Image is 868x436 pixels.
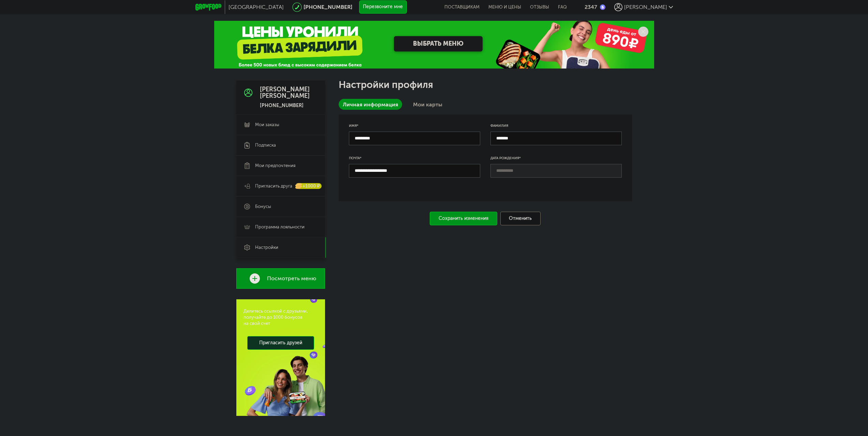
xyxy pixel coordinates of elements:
div: +1000 ₽ [296,183,322,189]
span: [PERSON_NAME] [624,4,667,10]
a: Личная информация [339,99,402,110]
div: Отменить [500,212,541,225]
span: [GEOGRAPHIC_DATA] [229,4,284,10]
a: ВЫБРАТЬ МЕНЮ [394,36,483,51]
span: Программа лояльности [255,224,305,230]
a: Программа лояльности [236,217,325,237]
a: Мои заказы [236,115,325,135]
div: Делитесь ссылкой с друзьями, получайте до 1000 бонусов на свой счет [244,308,318,327]
span: Мои предпочтения [255,163,295,169]
span: Посмотреть меню [267,275,316,282]
span: Мои заказы [255,122,279,128]
button: Перезвоните мне [359,0,407,14]
div: Почта* [349,155,480,161]
a: Пригласить друзей [247,336,314,350]
div: [PHONE_NUMBER] [260,103,310,109]
span: Бонусы [255,204,271,210]
div: Фамилия [490,123,622,129]
a: Пригласить друга +1000 ₽ [236,176,325,196]
div: Дата рождения* [490,155,622,161]
a: Настройки [236,237,325,258]
a: Мои предпочтения [236,155,325,176]
a: [PHONE_NUMBER] [304,4,352,10]
a: Бонусы [236,196,325,217]
a: Мои карты [409,99,446,110]
span: Пригласить друга [255,183,292,189]
h1: Настройки профиля [339,80,632,89]
div: [PERSON_NAME] [PERSON_NAME] [260,86,310,100]
div: 2347 [585,4,597,10]
div: Сохранить изменения [430,212,497,225]
a: Подписка [236,135,325,155]
a: Посмотреть меню [236,268,325,289]
img: bonus_b.cdccf46.png [600,4,605,10]
span: Подписка [255,142,276,148]
span: Настройки [255,244,278,251]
